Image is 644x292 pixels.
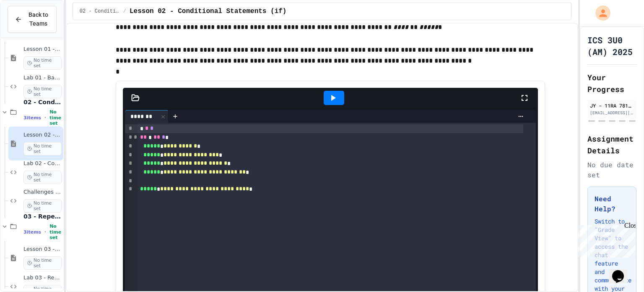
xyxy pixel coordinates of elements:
span: Lesson 01 - Basics [23,46,62,53]
span: Lab 03 - Repetition [23,274,62,281]
iframe: chat widget [609,258,636,284]
div: JY - 11RA 781665 [PERSON_NAME] SS [590,102,634,109]
span: 02 - Conditional Statements (if) [23,98,62,106]
span: • [44,229,46,235]
h2: Your Progress [587,71,636,95]
span: Lab 01 - Basics [23,74,62,82]
span: 03 - Repetition (while and for) [23,213,62,220]
span: 02 - Conditional Statements (if) [80,8,120,15]
span: • [44,114,46,121]
span: No time set [23,171,62,184]
div: My Account [587,3,613,23]
h2: Assignment Details [587,133,636,156]
span: Challenges 02 - Conditionals [23,189,62,196]
span: No time set [23,142,62,155]
span: Lab 02 - Conditionals [23,160,62,167]
span: Lesson 03 - Repetition [23,246,62,253]
iframe: chat widget [574,222,636,258]
span: / [123,8,126,15]
span: Lesson 02 - Conditional Statements (if) [130,6,286,16]
span: 3 items [23,229,41,235]
span: No time set [23,85,62,98]
span: No time set [23,56,62,70]
div: No due date set [587,160,636,180]
button: Back to Teams [8,6,57,33]
span: No time set [23,199,62,213]
span: No time set [23,256,62,270]
h1: ICS 3U0 (AM) 2025 [587,34,636,58]
h3: Need Help? [595,194,629,214]
span: 3 items [23,115,41,121]
span: No time set [49,224,62,240]
span: Lesson 02 - Conditional Statements (if) [23,132,62,139]
span: No time set [49,109,62,126]
span: Back to Teams [27,11,49,28]
div: [EMAIL_ADDRESS][DOMAIN_NAME] [590,110,634,116]
div: Chat with us now!Close [3,3,58,53]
